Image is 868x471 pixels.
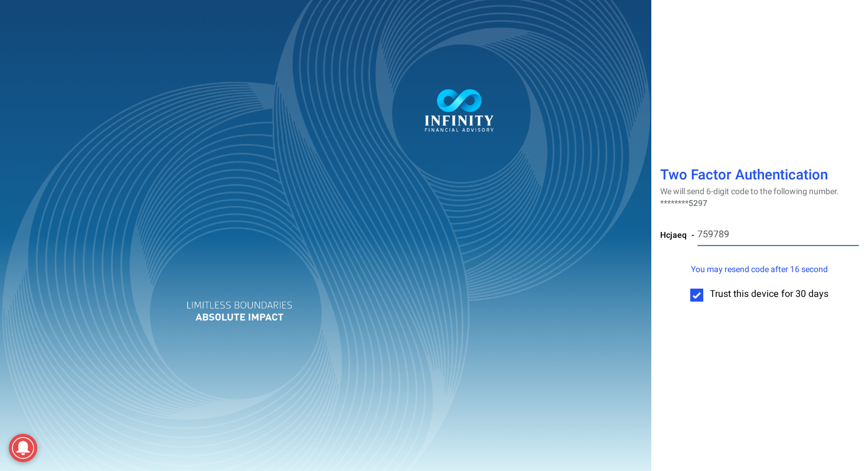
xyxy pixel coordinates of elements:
span: Hcjaeq [660,229,687,241]
span: - [691,229,694,241]
span: Trust this device for 30 days [710,287,828,301]
h1: Two Factor Authentication [660,168,860,186]
span: We will send 6-digit code to the following number. [660,185,839,198]
span: You may resend code after 16 second [691,263,828,276]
